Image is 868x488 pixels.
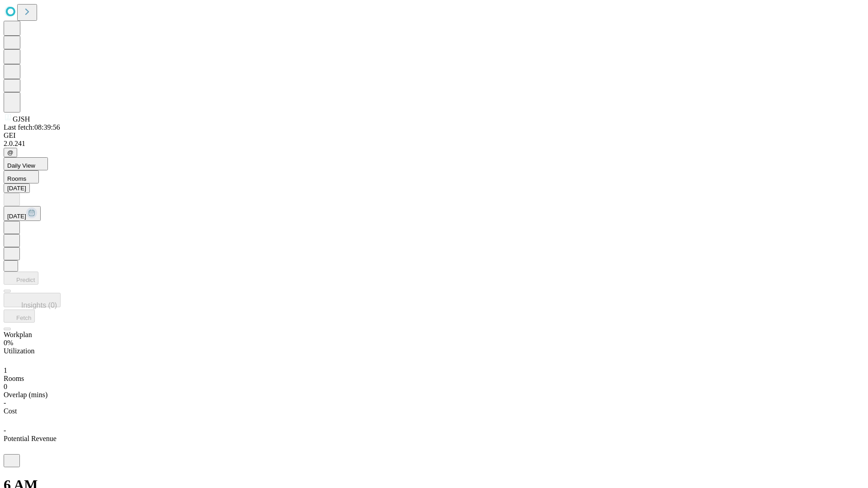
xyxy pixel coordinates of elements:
span: - [4,399,6,407]
span: Last fetch: 08:39:56 [4,123,60,131]
button: Rooms [4,170,39,183]
span: 1 [4,366,7,374]
span: Cost [4,407,17,415]
span: Utilization [4,347,34,355]
span: 0 [4,383,7,390]
span: GJSH [13,115,30,123]
div: GEI [4,131,864,140]
span: Daily View [7,162,35,169]
span: 0% [4,339,13,347]
span: - [4,427,6,434]
button: [DATE] [4,206,41,221]
button: [DATE] [4,183,30,193]
button: Insights (0) [4,293,61,307]
span: Insights (0) [21,301,57,309]
button: @ [4,148,17,157]
span: Potential Revenue [4,435,57,442]
span: Workplan [4,331,32,338]
button: Predict [4,272,38,285]
span: [DATE] [7,213,26,220]
span: Rooms [7,175,26,182]
button: Daily View [4,157,48,170]
div: 2.0.241 [4,140,864,148]
span: @ [7,149,14,156]
span: Rooms [4,375,24,382]
span: Overlap (mins) [4,391,47,399]
button: Fetch [4,310,35,323]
